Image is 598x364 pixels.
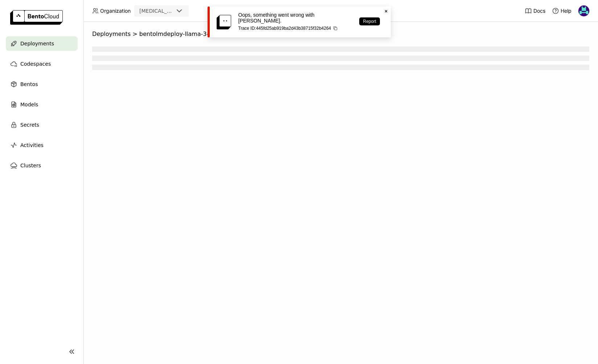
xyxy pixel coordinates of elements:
[6,57,78,71] a: Codespaces
[383,8,389,14] svg: Close
[6,77,78,91] a: Bentos
[139,7,173,15] div: [MEDICAL_DATA]
[131,30,139,38] span: >
[20,39,54,48] span: Deployments
[20,161,41,170] span: Clusters
[92,30,131,38] span: Deployments
[578,5,589,16] img: David Zhu
[139,30,290,38] span: bentolmdeploy-llama-3-3-70-b-instruct-service-5bdl
[100,8,131,14] span: Organization
[174,8,175,15] input: Selected revia.
[6,36,78,51] a: Deployments
[20,141,44,150] span: Activities
[6,138,78,152] a: Activities
[20,100,38,109] span: Models
[6,97,78,112] a: Models
[20,120,39,129] span: Secrets
[10,10,63,25] img: logo
[238,12,352,24] p: Oops, something went wrong with [PERSON_NAME].
[20,80,38,89] span: Bentos
[20,60,51,68] span: Codespaces
[6,158,78,173] a: Clusters
[525,7,545,15] a: Docs
[92,30,589,38] nav: Breadcrumbs navigation
[359,17,380,25] a: Report
[552,7,572,15] div: Help
[561,8,572,14] span: Help
[533,8,545,14] span: Docs
[238,26,352,31] p: Trace ID: 445fd25ab919ba2d43b38715f32b4264
[6,118,78,132] a: Secrets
